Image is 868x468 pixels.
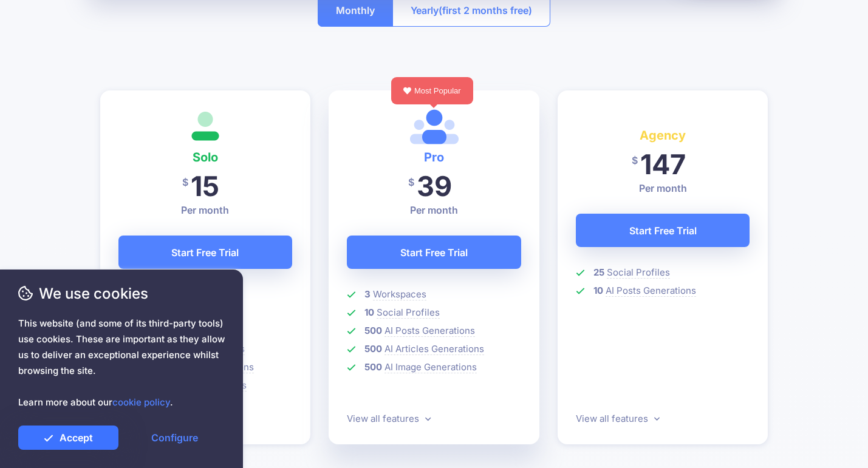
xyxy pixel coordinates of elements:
span: AI Image Generations [384,361,477,373]
a: View all features [347,413,431,424]
a: Start Free Trial [118,236,293,269]
b: 10 [364,307,374,318]
span: 15 [191,169,219,203]
span: 39 [417,169,452,203]
p: Per month [576,181,750,195]
p: Per month [347,203,521,217]
span: 147 [640,148,686,181]
span: Social Profiles [607,266,670,279]
span: We use cookies [18,283,225,304]
h4: Agency [576,126,750,145]
h4: Pro [347,148,521,167]
a: cookie policy [112,396,170,408]
span: $ [408,169,414,196]
a: Accept [18,426,118,450]
span: AI Posts Generations [606,285,696,297]
a: Configure [125,426,225,450]
b: 10 [593,285,603,296]
b: 500 [364,361,382,373]
b: 3 [364,288,371,300]
div: Most Popular [391,77,473,104]
a: Start Free Trial [576,214,750,247]
span: AI Articles Generations [384,343,484,355]
span: $ [182,169,188,196]
b: 25 [593,266,604,278]
a: Start Free Trial [347,236,521,269]
span: Social Profiles [377,307,440,319]
h4: Solo [118,148,293,167]
a: View all features [576,413,660,424]
b: 500 [364,325,382,336]
span: This website (and some of its third-party tools) use cookies. These are important as they allow u... [18,316,225,410]
span: AI Posts Generations [384,325,475,337]
b: 500 [364,343,382,354]
span: $ [632,147,638,174]
span: (first 2 months free) [439,1,532,20]
span: Workspaces [373,288,426,300]
p: Per month [118,203,293,217]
